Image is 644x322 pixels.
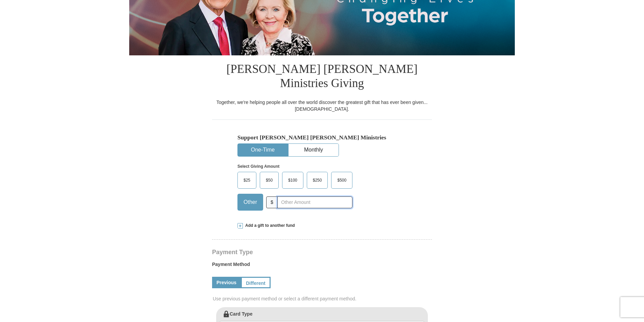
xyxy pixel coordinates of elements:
span: Add a gift to another fund [243,223,295,229]
strong: Select Giving Amount [237,164,279,169]
input: Other Amount [277,196,352,208]
span: Other [240,197,260,207]
a: Different [241,277,271,288]
label: Payment Method [212,261,432,271]
h5: Support [PERSON_NAME] [PERSON_NAME] Ministries [237,134,407,141]
button: Monthly [289,144,339,156]
h4: Payment Type [212,249,432,255]
a: Previous [212,277,241,288]
h1: [PERSON_NAME] [PERSON_NAME] Ministries Giving [212,55,432,99]
span: $50 [262,175,276,185]
span: $100 [285,175,301,185]
span: $25 [240,175,254,185]
span: $500 [334,175,350,185]
div: Together, we're helping people all over the world discover the greatest gift that has ever been g... [212,99,432,112]
span: $ [266,196,278,208]
span: $250 [309,175,325,185]
button: One-Time [238,144,288,156]
span: Use previous payment method or select a different payment method. [213,295,433,302]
